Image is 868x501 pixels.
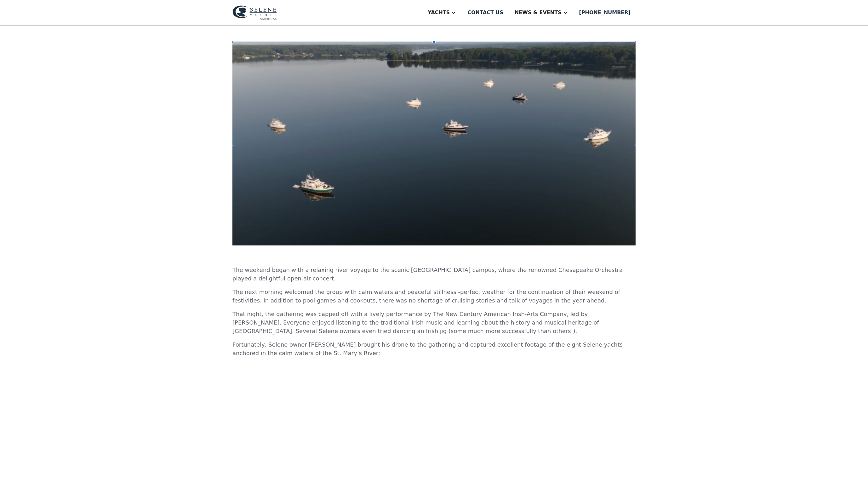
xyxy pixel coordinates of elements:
div: Contact us [467,9,503,16]
div: Yachts [428,9,450,16]
img: Selene Yachts Summer Gathering: Eight Selenes come together for a weekend of summer fun on Maryla... [232,41,636,245]
p: The weekend began with a relaxing river voyage to the scenic [GEOGRAPHIC_DATA] campus, where the ... [232,266,636,283]
p: Fortunately, Selene owner [PERSON_NAME] brought his drone to the gathering and captured excellent... [232,340,636,357]
div: [PHONE_NUMBER] [579,9,631,16]
img: logo [232,5,277,20]
p: That night, the gathering was capped off with a lively performance by The New Century American Ir... [232,310,636,335]
p: The next morning welcomed the group with calm waters and peaceful stillness -perfect weather for ... [232,288,636,305]
div: News & EVENTS [515,9,562,16]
